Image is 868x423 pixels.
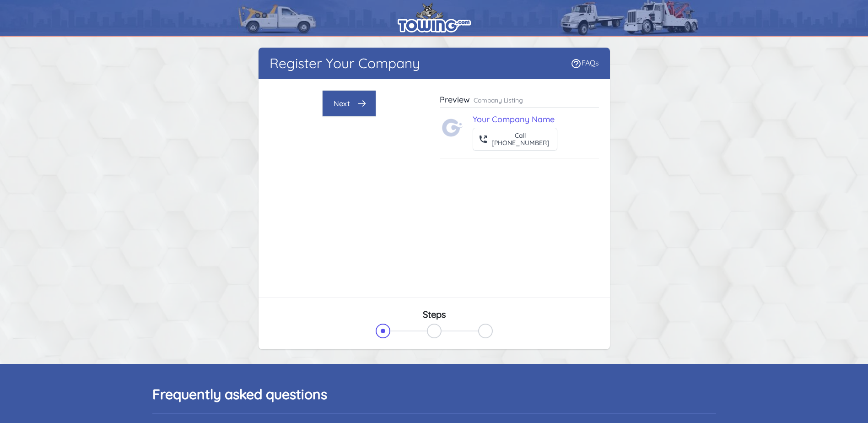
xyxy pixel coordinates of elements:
h3: Steps [270,309,599,320]
img: logo.png [398,2,471,33]
div: Call [PHONE_NUMBER] [491,132,550,146]
a: FAQs [571,58,599,67]
h2: Frequently asked questions [152,386,716,402]
button: Next [322,90,376,117]
h3: Preview [440,94,470,105]
button: Call[PHONE_NUMBER] [473,128,557,151]
img: Towing.com Logo [442,117,464,139]
a: Your Company Name [473,114,555,125]
p: Company Listing [474,96,523,105]
h1: Register Your Company [270,55,420,71]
